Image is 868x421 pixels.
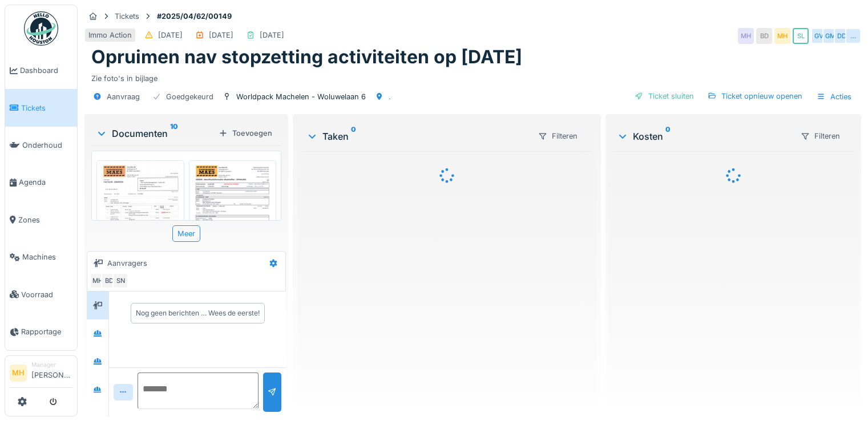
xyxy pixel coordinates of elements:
[5,52,77,89] a: Dashboard
[24,11,58,46] img: Badge_color-CXgf-gQk.svg
[192,163,274,279] img: yh20oexoaoa6s10z04w2qiysnczx
[306,129,528,143] div: Taken
[822,28,838,44] div: GM
[99,163,181,279] img: u2j4wyaua4o2w0tfsus8ke9mlxbf
[214,126,277,141] div: Toevoegen
[19,177,72,188] span: Agenda
[31,361,72,385] li: [PERSON_NAME]
[5,164,77,201] a: Agenda
[112,273,128,289] div: SN
[22,140,72,151] span: Onderhoud
[5,313,77,350] a: Rapportage
[115,11,139,22] div: Tickets
[617,129,791,143] div: Kosten
[101,273,117,289] div: BD
[136,308,260,318] div: Nog geen berichten … Wees de eerste!
[774,28,790,44] div: MH
[158,30,183,41] div: [DATE]
[20,65,72,76] span: Dashboard
[260,30,284,41] div: [DATE]
[533,128,583,144] div: Filteren
[351,129,356,143] sup: 0
[91,46,522,68] h1: Opruimen nav stopzetting activiteiten op [DATE]
[811,28,827,44] div: GV
[845,28,861,44] div: …
[22,252,72,262] span: Machines
[10,365,27,382] li: MH
[91,68,854,84] div: Zie foto's in bijlage
[834,28,850,44] div: DD
[5,276,77,313] a: Voorraad
[236,91,366,102] div: Worldpack Machelen - Woluwelaan 6
[166,91,213,102] div: Goedgekeurd
[10,361,72,388] a: MH Manager[PERSON_NAME]
[5,201,77,238] a: Zones
[5,127,77,164] a: Onderhoud
[793,28,809,44] div: SL
[172,225,200,242] div: Meer
[209,30,233,41] div: [DATE]
[21,326,72,337] span: Rapportage
[152,11,236,22] strong: #2025/04/62/00149
[88,30,132,41] div: Immo Action
[703,88,807,104] div: Ticket opnieuw openen
[107,91,140,102] div: Aanvraag
[389,91,391,102] div: .
[21,289,72,300] span: Voorraad
[170,127,178,140] sup: 10
[5,89,77,126] a: Tickets
[812,88,857,105] div: Acties
[796,128,845,144] div: Filteren
[5,238,77,276] a: Machines
[31,361,72,369] div: Manager
[107,258,147,269] div: Aanvragers
[738,28,754,44] div: MH
[21,103,72,114] span: Tickets
[665,129,671,143] sup: 0
[90,273,106,289] div: MH
[96,127,214,140] div: Documenten
[18,214,72,225] span: Zones
[630,88,699,104] div: Ticket sluiten
[756,28,772,44] div: BD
